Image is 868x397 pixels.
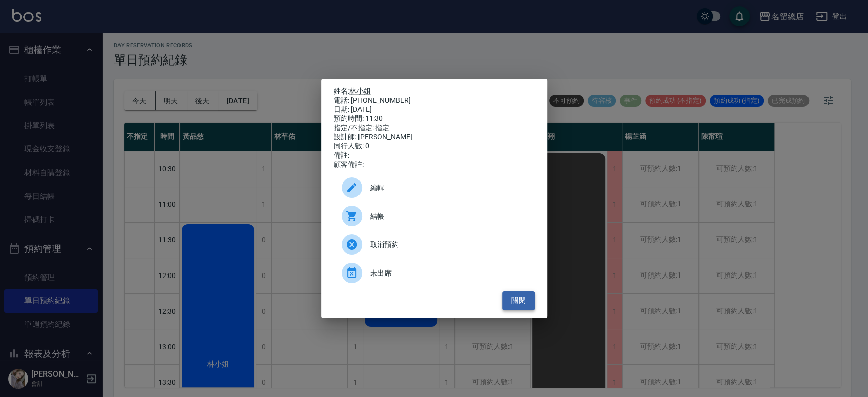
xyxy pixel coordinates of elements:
div: 取消預約 [334,230,535,259]
button: 關閉 [502,291,535,310]
a: 林小姐 [349,87,371,95]
div: 顧客備註: [334,160,535,169]
div: 預約時間: 11:30 [334,114,535,124]
div: 設計師: [PERSON_NAME] [334,133,535,142]
div: 同行人數: 0 [334,142,535,151]
span: 未出席 [370,268,527,279]
div: 未出席 [334,259,535,287]
div: 日期: [DATE] [334,105,535,114]
span: 結帳 [370,211,527,222]
span: 編輯 [370,182,527,193]
a: 結帳 [334,202,535,230]
div: 備註: [334,151,535,160]
div: 指定/不指定: 指定 [334,124,535,133]
p: 姓名: [334,87,535,96]
div: 編輯 [334,173,535,202]
div: 電話: [PHONE_NUMBER] [334,96,535,105]
span: 取消預約 [370,239,527,250]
